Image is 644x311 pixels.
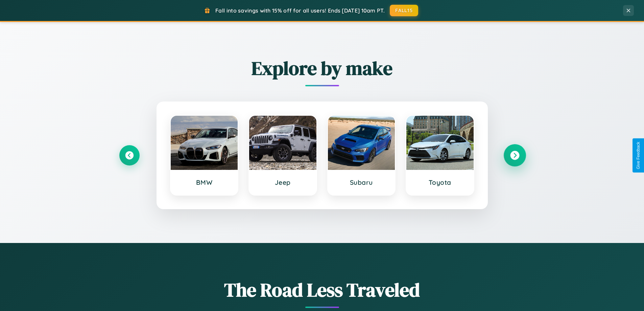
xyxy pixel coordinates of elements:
[636,142,641,169] div: Give Feedback
[119,277,525,303] h1: The Road Less Traveled
[256,178,310,186] h3: Jeep
[390,5,418,16] button: FALL15
[177,178,231,186] h3: BMW
[413,178,467,186] h3: Toyota
[215,7,385,14] span: Fall into savings with 15% off for all users! Ends [DATE] 10am PT.
[119,55,525,81] h2: Explore by make
[335,178,388,186] h3: Subaru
